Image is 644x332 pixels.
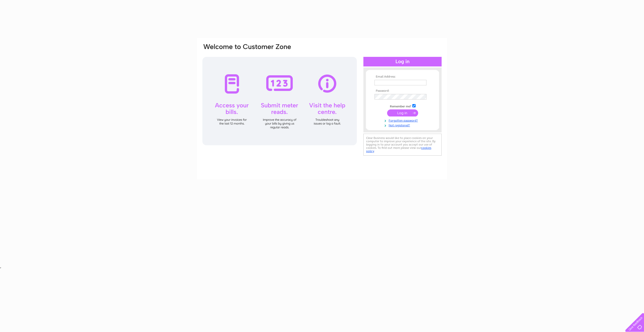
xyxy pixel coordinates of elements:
[363,134,442,156] div: Clear Business would like to place cookies on your computer to improve your experience of the sit...
[374,118,432,123] a: Forgotten password?
[373,89,432,93] th: Password:
[374,123,432,127] a: Not registered?
[373,75,432,79] th: Email Address:
[366,146,431,153] a: cookies policy
[373,103,432,108] td: Remember me?
[387,109,418,116] input: Submit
